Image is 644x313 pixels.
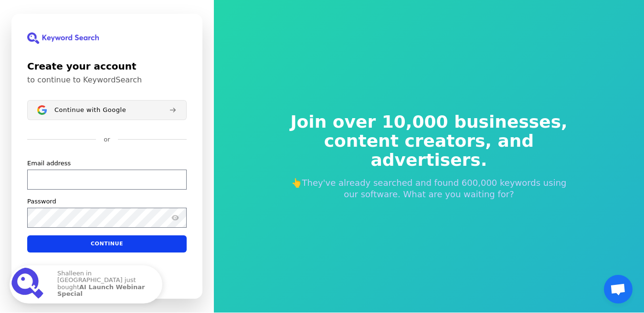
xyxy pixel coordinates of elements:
[104,135,110,144] p: or
[54,106,126,113] span: Continue with Google
[169,212,181,223] button: Show password
[27,235,187,252] button: Continue
[27,75,187,85] p: to continue to KeywordSearch
[604,275,633,303] div: Open chat
[27,159,71,167] label: Email address
[57,283,145,297] strong: AI Launch Webinar Special
[27,32,99,44] img: KeywordSearch
[11,267,46,302] img: AI Launch Webinar Special
[27,197,56,205] label: Password
[284,131,574,170] span: content creators, and advertisers.
[57,270,153,299] p: Shalleen in [GEOGRAPHIC_DATA] just bought
[284,112,574,131] span: Join over 10,000 businesses,
[284,177,574,200] p: 👆They've already searched and found 600,000 keywords using our software. What are you waiting for?
[27,59,187,73] h1: Create your account
[27,100,187,120] button: Sign in with GoogleContinue with Google
[37,105,47,115] img: Sign in with Google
